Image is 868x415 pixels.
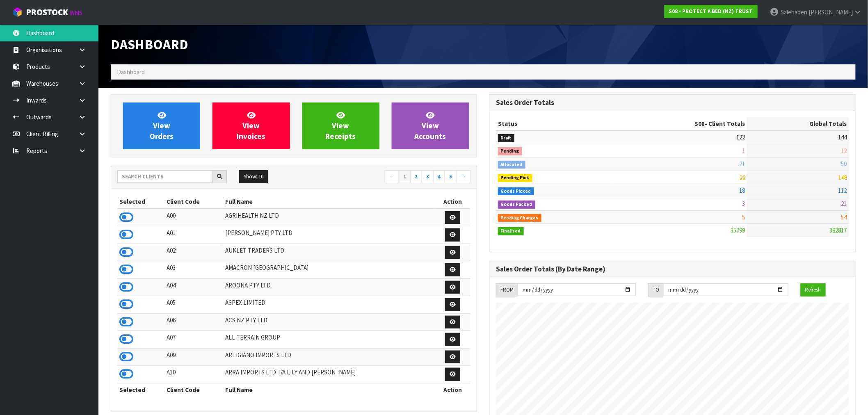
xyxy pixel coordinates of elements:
[694,120,705,128] span: S08
[326,110,356,141] span: View Receipts
[111,36,188,53] span: Dashboard
[739,173,745,181] span: 22
[731,226,745,234] span: 35799
[433,170,445,183] a: 4
[164,348,223,366] td: A09
[456,170,471,183] a: →
[435,383,471,396] th: Action
[164,226,223,244] td: A01
[838,173,847,181] span: 148
[223,331,435,349] td: ALL TERRAIN GROUP
[123,103,200,149] a: ViewOrders
[26,7,68,18] span: ProStock
[498,147,522,155] span: Pending
[117,195,164,208] th: Selected
[613,117,747,130] th: - Client Totals
[747,117,849,130] th: Global Totals
[150,110,174,141] span: View Orders
[164,383,223,396] th: Client Code
[399,170,411,183] a: 1
[223,244,435,261] td: AUKLET TRADERS LTD
[496,99,849,107] h3: Sales Order Totals
[117,383,164,396] th: Selected
[742,147,745,155] span: 1
[164,261,223,279] td: A03
[801,283,826,296] button: Refresh
[422,170,434,183] a: 3
[838,187,847,194] span: 112
[498,227,524,235] span: Finalised
[736,133,745,141] span: 122
[239,170,268,183] button: Show: 10
[164,278,223,296] td: A04
[445,170,457,183] a: 5
[435,195,471,208] th: Action
[414,110,446,141] span: View Accounts
[498,174,532,182] span: Pending Pick
[223,195,435,208] th: Full Name
[392,103,469,149] a: ViewAccounts
[742,200,745,207] span: 3
[223,296,435,314] td: ASPEX LIMITED
[496,283,518,296] div: FROM
[302,103,379,149] a: ViewReceipts
[117,68,145,76] span: Dashboard
[223,383,435,396] th: Full Name
[838,133,847,141] span: 144
[496,117,613,130] th: Status
[223,278,435,296] td: AROONA PTY LTD
[117,170,213,183] input: Search clients
[841,200,847,207] span: 21
[809,8,853,16] span: [PERSON_NAME]
[223,261,435,279] td: AMACRON [GEOGRAPHIC_DATA]
[164,296,223,314] td: A05
[223,209,435,226] td: AGRIHEALTH NZ LTD
[164,366,223,383] td: A10
[669,8,753,15] strong: S08 - PROTECT A BED (NZ) TRUST
[841,147,847,155] span: 12
[164,195,223,208] th: Client Code
[739,187,745,194] span: 18
[410,170,422,183] a: 2
[12,7,23,17] img: cube-alt.png
[498,187,534,196] span: Goods Picked
[164,209,223,226] td: A00
[498,161,525,169] span: Allocated
[223,313,435,331] td: ACS NZ PTY LTD
[223,226,435,244] td: [PERSON_NAME] PTY LTD
[300,170,471,185] nav: Page navigation
[164,244,223,261] td: A02
[496,265,849,273] h3: Sales Order Totals (By Date Range)
[498,201,535,209] span: Goods Packed
[70,9,82,17] small: WMS
[841,160,847,168] span: 50
[212,103,290,149] a: ViewInvoices
[237,110,265,141] span: View Invoices
[498,214,541,222] span: Pending Charges
[830,226,847,234] span: 382817
[164,331,223,349] td: A07
[223,348,435,366] td: ARTIGIANO IMPORTS LTD
[385,170,399,183] a: ←
[648,283,663,296] div: TO
[164,313,223,331] td: A06
[665,5,758,18] a: S08 - PROTECT A BED (NZ) TRUST
[498,134,514,142] span: Draft
[739,160,745,168] span: 21
[742,213,745,221] span: 5
[841,213,847,221] span: 54
[223,366,435,383] td: ARRA IMPORTS LTD T/A LILY AND [PERSON_NAME]
[781,8,807,16] span: Salehaben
